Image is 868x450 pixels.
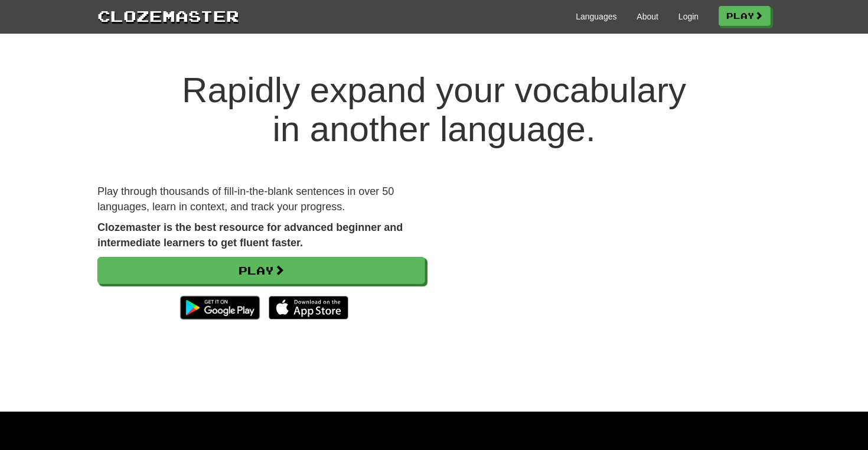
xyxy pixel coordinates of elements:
[97,5,239,27] a: Clozemaster
[637,11,658,22] a: About
[174,290,266,325] img: Get it on Google Play
[97,184,425,214] p: Play through thousands of fill-in-the-blank sentences in over 50 languages, learn in context, and...
[576,11,616,22] a: Languages
[269,296,348,319] img: Download_on_the_App_Store_Badge_US-UK_135x40-25178aeef6eb6b83b96f5f2d004eda3bffbb37122de64afbaef7...
[97,257,425,284] a: Play
[678,11,699,22] a: Login
[719,6,771,26] a: Play
[97,221,403,249] strong: Clozemaster is the best resource for advanced beginner and intermediate learners to get fluent fa...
